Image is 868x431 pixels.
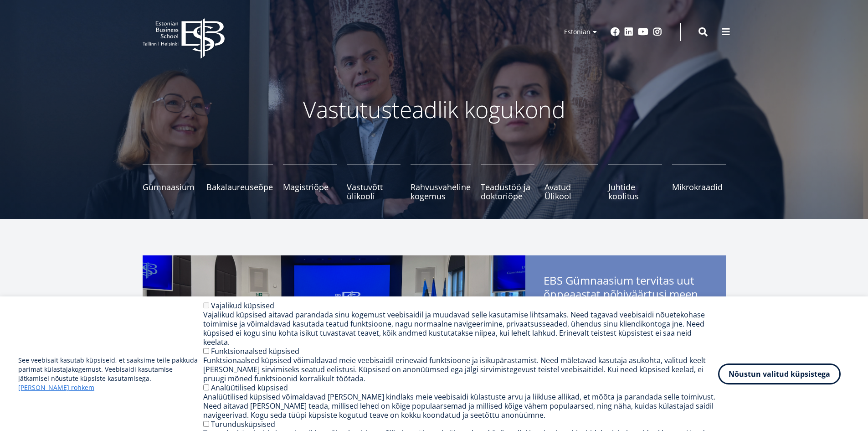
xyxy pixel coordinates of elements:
span: Teadustöö ja doktoriõpe [481,182,534,201]
a: [PERSON_NAME] rohkem [18,383,94,392]
a: Bakalaureuseõpe [206,164,273,201]
label: Funktsionaalsed küpsised [211,346,299,356]
span: Gümnaasium [143,182,196,192]
a: Magistriõpe [283,164,337,201]
a: Linkedin [624,27,633,36]
span: Juhtide koolitus [608,182,662,201]
span: Vastuvõtt ülikooli [347,182,401,201]
p: See veebisait kasutab küpsiseid, et saaksime teile pakkuda parimat külastajakogemust. Veebisaidi ... [18,356,203,392]
span: õppeaastat põhiväärtusi meenutades [544,287,708,301]
label: Turundusküpsised [211,419,275,429]
button: Nõustun valitud küpsistega [718,363,841,384]
a: Vastuvõtt ülikooli [347,164,401,201]
label: Analüütilised küpsised [211,383,288,393]
a: Gümnaasium [143,164,196,201]
div: Funktsionaalsed küpsised võimaldavad meie veebisaidil erinevaid funktsioone ja isikupärastamist. ... [203,356,718,383]
span: EBS Gümnaasium tervitas uut [544,274,708,304]
a: Youtube [638,27,648,36]
a: Instagram [653,27,662,36]
span: Bakalaureuseõpe [206,182,273,192]
label: Vajalikud küpsised [211,301,274,311]
a: Mikrokraadid [672,164,726,201]
div: Vajalikud küpsised aitavad parandada sinu kogemust veebisaidil ja muudavad selle kasutamise lihts... [203,310,718,347]
span: Avatud Ülikool [544,182,598,201]
img: a [143,255,525,429]
span: Rahvusvaheline kogemus [411,182,471,201]
span: Mikrokraadid [672,182,726,192]
a: Rahvusvaheline kogemus [411,164,471,201]
span: Magistriõpe [283,182,337,192]
a: Teadustöö ja doktoriõpe [481,164,534,201]
div: Analüütilised küpsised võimaldavad [PERSON_NAME] kindlaks meie veebisaidi külastuste arvu ja liik... [203,392,718,420]
a: Facebook [611,27,620,36]
a: Avatud Ülikool [544,164,598,201]
a: Juhtide koolitus [608,164,662,201]
p: Vastutusteadlik kogukond [193,96,676,123]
